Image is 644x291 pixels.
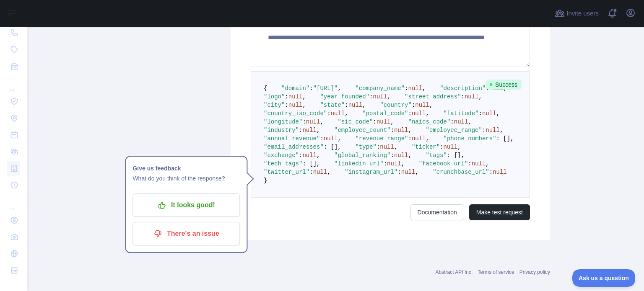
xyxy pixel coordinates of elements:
span: { [264,85,267,92]
span: "global_ranking" [334,152,390,159]
a: Abstract API Inc. [436,269,473,275]
span: , [317,127,320,134]
span: "country_iso_code" [264,110,327,117]
p: It looks good! [139,198,234,212]
span: , [429,102,433,108]
span: null [288,93,303,100]
span: "revenue_range" [355,135,408,142]
span: , [394,144,397,150]
span: "employee_range" [426,127,482,134]
p: There's an issue [139,227,234,241]
span: null [324,135,338,142]
span: : [302,118,306,125]
span: : [489,169,493,175]
button: It looks good! [132,193,240,217]
span: null [465,93,479,100]
span: "type" [355,144,376,150]
span: : [299,127,302,134]
span: , [408,152,411,159]
span: , [415,169,418,175]
span: null [408,85,423,92]
span: , [317,152,320,159]
span: , [479,93,482,100]
span: : [], [324,144,341,150]
iframe: Toggle Customer Support [572,269,636,287]
span: : [285,102,288,108]
span: : [], [496,135,514,142]
span: , [457,144,461,150]
span: , [387,93,390,100]
span: , [408,127,411,134]
span: : [320,135,323,142]
span: , [500,127,503,134]
span: null [387,160,401,167]
a: Terms of service [478,269,514,275]
div: ... [7,75,20,92]
span: null [454,118,468,125]
span: : [486,85,489,92]
span: "logo" [264,93,285,100]
button: Make test request [469,204,530,220]
span: "instagram_url" [345,169,397,175]
span: : [345,102,348,108]
span: : [384,160,387,167]
span: "street_address" [405,93,461,100]
span: "naics_code" [408,118,451,125]
span: : [408,110,411,117]
span: "industry" [264,127,299,134]
span: null [412,135,426,142]
span: null [394,152,408,159]
span: null [444,144,458,150]
span: } [264,177,267,184]
span: , [496,110,500,117]
span: : [479,110,482,117]
span: : [450,118,454,125]
span: : [397,169,401,175]
span: null [373,93,387,100]
span: : [309,169,313,175]
span: , [338,135,341,142]
span: "tech_tags" [264,160,302,167]
span: : [440,144,443,150]
span: Success [486,80,522,90]
span: null [415,102,429,108]
span: null [302,127,317,134]
span: "exchange" [264,152,299,159]
span: : [309,85,313,92]
span: , [390,118,394,125]
span: , [486,160,489,167]
span: null [394,127,408,134]
span: : [408,135,411,142]
h1: Give us feedback [132,163,240,173]
span: : [327,110,330,117]
span: : [369,93,373,100]
span: , [320,118,323,125]
span: "phone_numbers" [444,135,496,142]
p: What do you think of the response? [132,173,240,183]
span: , [426,135,429,142]
span: null [482,110,496,117]
span: "facebook_url" [419,160,468,167]
span: , [338,85,341,92]
span: null [348,102,363,108]
span: "state" [320,102,345,108]
span: null [401,169,415,175]
a: Privacy policy [519,269,550,275]
span: "ticker" [412,144,440,150]
span: "year_founded" [320,93,369,100]
span: "[URL]" [313,85,338,92]
span: , [345,110,348,117]
span: "postal_code" [362,110,408,117]
span: "employee_count" [334,127,390,134]
a: Documentation [410,204,464,220]
span: : [412,102,415,108]
span: , [302,93,306,100]
span: null [493,169,507,175]
span: : [], [302,160,320,167]
span: "linkedin_url" [334,160,384,167]
span: "sic_code" [338,118,373,125]
span: null [377,118,391,125]
span: "latitude" [444,110,479,117]
span: , [468,118,471,125]
button: Invite users [553,7,600,20]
